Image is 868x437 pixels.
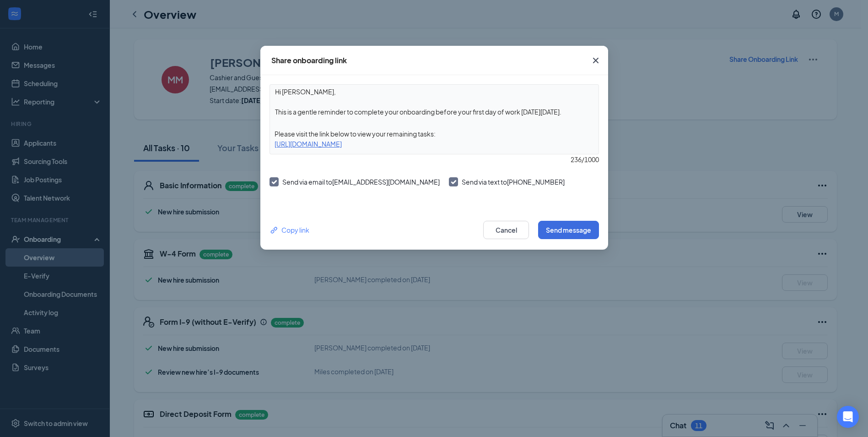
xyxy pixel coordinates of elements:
span: Send via email to [EMAIL_ADDRESS][DOMAIN_NAME] [282,178,440,186]
div: 236 / 1000 [270,154,599,164]
svg: Checkmark [270,178,278,186]
div: Open Intercom Messenger [837,406,859,428]
svg: Link [270,225,279,235]
div: Share onboarding link [271,55,347,66]
svg: Checkmark [449,178,457,186]
div: [URL][DOMAIN_NAME] [270,139,598,149]
svg: Cross [590,55,601,66]
div: Copy link [270,225,309,235]
button: Close [583,46,608,75]
textarea: Hi [PERSON_NAME], This is a gentle reminder to complete your onboarding before your first day of ... [270,85,598,119]
button: Send message [538,221,599,239]
button: Link Copy link [270,225,309,235]
span: Send via text to [PHONE_NUMBER] [462,178,565,186]
button: Cancel [483,221,529,239]
div: Please visit the link below to view your remaining tasks: [270,129,598,139]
